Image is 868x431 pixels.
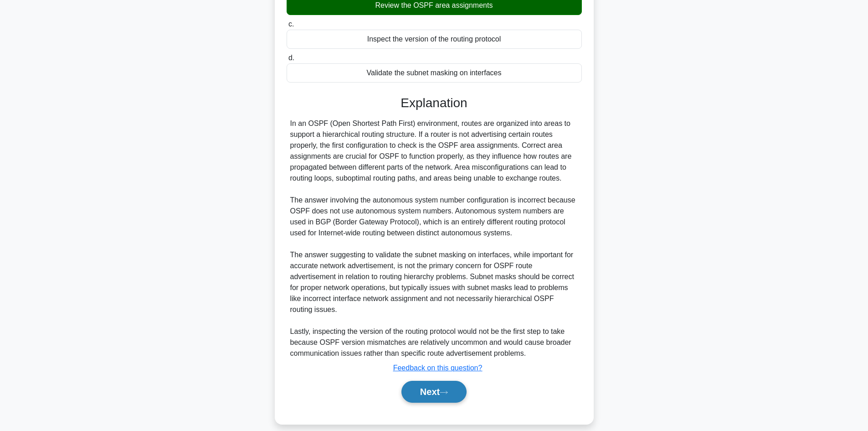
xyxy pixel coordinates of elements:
[292,95,576,111] h3: Explanation
[287,63,582,83] div: Validate the subnet masking on interfaces
[288,54,294,62] span: d.
[393,364,483,372] a: Feedback on this question?
[288,20,294,28] span: c.
[287,30,582,49] div: Inspect the version of the routing protocol
[290,118,578,359] div: In an OSPF (Open Shortest Path First) environment, routes are organized into areas to support a h...
[401,381,467,403] button: Next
